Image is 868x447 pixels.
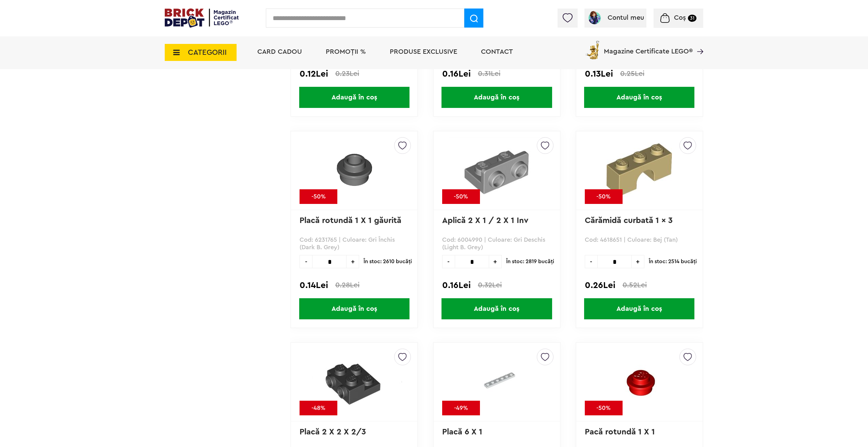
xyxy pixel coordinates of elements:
a: Placă rotundă 1 X 1 găurită [300,217,401,225]
img: Cărămidă curbată 1 x 3 [607,137,672,203]
span: - [442,255,455,268]
span: 0.52Lei [623,282,647,289]
a: Adaugă în coș [576,87,703,108]
a: Adaugă în coș [434,87,560,108]
img: Aplică 2 X 1 / 2 X 1 Inv [449,137,544,204]
span: Adaugă în coș [584,87,694,108]
a: Contul meu [587,14,644,21]
span: 0.13Lei [585,70,613,78]
span: În stoc: 2819 bucăţi [506,255,554,268]
span: 0.16Lei [442,281,471,289]
span: 0.14Lei [300,281,328,289]
a: Placă 6 X 1 [442,428,482,436]
span: În stoc: 2610 bucăţi [364,255,412,268]
a: Adaugă în coș [576,298,703,319]
span: În stoc: 2514 bucăţi [649,255,697,268]
span: 0.16Lei [442,70,471,78]
span: Adaugă în coș [299,298,409,319]
span: 0.28Lei [335,282,359,289]
a: Cărămidă curbată 1 x 3 [585,217,673,225]
div: -49% [442,401,480,415]
p: Cod: 6004990 | Culoare: Gri Deschis (Light B. Grey) [442,236,551,251]
span: 0.26Lei [585,281,615,289]
span: Adaugă în coș [299,87,409,108]
span: CATEGORII [188,49,227,56]
a: PROMOȚII % [326,48,366,55]
span: Adaugă în coș [441,298,552,319]
a: Contact [481,48,513,55]
a: Card Cadou [257,48,302,55]
span: 0.25Lei [620,70,644,77]
span: 0.32Lei [478,282,502,289]
span: + [632,255,644,268]
a: Magazine Certificate LEGO® [693,39,703,46]
span: Magazine Certificate LEGO® [604,39,693,55]
span: Adaugă în coș [584,298,694,319]
img: Placă 2 X 2 X 2/3 [307,349,402,415]
p: Cod: 4618651 | Culoare: Bej (Tan) [585,236,694,251]
div: -50% [442,189,480,204]
p: Cod: 6231765 | Culoare: Gri Închis (Dark B. Grey) [300,236,409,251]
span: 0.31Lei [478,70,500,77]
span: + [347,255,359,268]
div: -50% [585,401,623,415]
div: -48% [300,401,337,415]
span: 0.23Lei [335,70,359,77]
span: - [585,255,597,268]
a: Produse exclusive [390,48,457,55]
a: Adaugă în coș [291,87,417,108]
span: - [300,255,312,268]
a: Adaugă în coș [291,298,417,319]
span: + [489,255,502,268]
img: Placă rotundă 1 X 1 găurită [322,137,387,203]
span: 0.12Lei [300,70,328,78]
a: Placă 2 X 2 X 2/3 [300,428,366,436]
span: Coș [674,14,686,21]
div: -50% [585,189,623,204]
div: -50% [300,189,337,204]
small: 31 [688,15,696,22]
span: Contul meu [608,14,644,21]
a: Adaugă în coș [434,298,560,319]
img: Pacă rotundă 1 X 1 [592,349,687,415]
a: Aplică 2 X 1 / 2 X 1 Inv [442,217,528,225]
a: Pacă rotundă 1 X 1 [585,428,655,436]
span: Adaugă în coș [441,87,552,108]
img: Placă 6 X 1 [449,349,544,415]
